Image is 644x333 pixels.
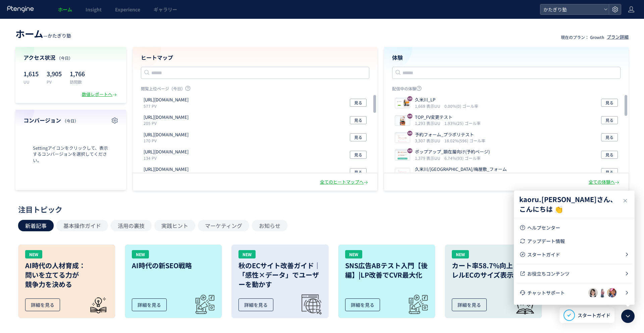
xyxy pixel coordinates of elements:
[519,221,629,234] a: ヘルプセンター
[415,132,483,138] p: 予約フォーム_プラポリテスト
[144,132,189,138] p: https://katagirijuku.jp/gyms
[18,244,115,318] a: NEWAI時代の人材育成：問いを立てる力が競争力を決める詳細を見る
[605,133,613,141] span: 見る
[445,244,542,318] a: NEWカート率58.7%向上！アパレルECのサイズ表示改善術詳細を見る
[144,114,189,121] p: https://katagirijuku.jp/recruit
[23,145,118,164] span: Settingアイコンをクリックして、表示するコンバージョンを選択してください。
[392,86,621,94] p: 配信中の体験
[350,133,367,141] button: 見る
[115,6,140,13] span: Experience
[415,120,443,126] i: 1,293 表示UU
[350,151,367,159] button: 見る
[415,166,507,173] p: 久米川/南阿佐ヶ谷/梅屋敷_フォーム
[252,220,287,231] button: お知らせ
[15,27,71,40] div: —
[125,244,222,318] a: NEWAI時代の新SEO戦略詳細を見る
[23,68,39,79] p: 1,615
[415,173,440,178] i: 505 表示UU
[354,168,362,176] span: 見る
[350,116,367,124] button: 見る
[561,34,604,40] p: 現在のプラン： Growth
[395,151,410,160] img: 86e1da79e633b8337b78b578ce50f2341753348655789.png
[395,168,410,178] img: 516f92e8001890f98d2b6a21c439b07b1754534192658.jpeg
[601,99,618,107] button: 見る
[132,261,215,270] h3: AI時代の新SEO戦略
[415,103,443,109] i: 1,668 表示UU
[238,298,273,311] div: 詳細を見る
[598,288,607,297] img: Profile image for victoria
[444,120,481,126] i: 1.93%(25) ゴール率
[527,238,629,244] span: アップデート情報
[415,155,443,161] i: 1,379 表示UU
[132,298,167,311] div: 詳細を見る
[48,32,71,39] span: かたぎり塾
[144,173,191,178] p: 118 PV
[23,54,118,61] h4: アクセス状況
[395,133,410,143] img: b6ada0f896b96e43b393d6c6b58e50091754534812259.jpeg
[23,79,39,85] p: UU
[231,244,329,318] a: NEW秋のECサイト改善ガイド｜「感性×データ」でユーザーを動かす詳細を見る
[527,270,625,277] span: お役立ちコンテンツ
[141,86,369,94] p: 閲覧上位ページ（今日）
[588,288,598,297] img: Profile image for Hana
[354,151,362,159] span: 見る
[58,6,72,13] span: ホーム
[605,99,613,107] span: 見る
[56,220,108,231] button: 基本操作ガイド
[86,6,102,13] span: Insight
[25,250,42,258] div: NEW
[415,97,476,103] p: 久米川_LP
[18,220,54,231] button: 新着記事
[578,312,610,319] span: スタートガイド
[415,138,443,143] i: 3,307 表示UU
[601,116,618,124] button: 見る
[15,27,43,40] span: ホーム
[350,99,367,107] button: 見る
[25,261,108,289] h3: AI時代の人材育成： 問いを立てる力が 競争力を決める
[607,34,629,40] div: プラン詳細
[144,155,191,161] p: 134 PV
[605,116,613,124] span: 見る
[62,118,78,124] span: （今日）
[111,220,152,231] button: 活用の裏技
[392,54,621,61] h4: 体験
[47,68,62,79] p: 3,905
[444,155,481,161] i: 6.74%(93) ゴール率
[519,234,629,248] a: アップデート情報
[452,250,469,258] div: NEW
[605,168,613,176] span: 見る
[238,261,322,289] h3: 秋のECサイト改善ガイド｜「感性×データ」でユーザーを動かす
[154,220,195,231] button: 実践ヒント
[144,138,191,143] p: 170 PV
[354,133,362,141] span: 見る
[57,55,73,61] span: （今日）
[47,79,62,85] p: PV
[519,195,621,214] span: kaoru.[PERSON_NAME]さん、こんにちは 👏
[452,298,487,311] div: 詳細を見る
[601,151,618,159] button: 見る
[354,99,362,107] span: 見る
[23,116,118,124] h4: コンバージョン
[527,251,625,258] span: スタートガイド
[350,168,367,176] button: 見る
[82,91,118,98] div: 数値レポートへ
[345,298,380,311] div: 詳細を見る
[18,204,623,215] div: 注目トピック
[338,244,435,318] a: NEWSNS広告ABテスト入門【後編】|LP改善でCVR最大化詳細を見る
[415,114,478,121] p: TOP_FV変更テスト
[141,54,369,61] h4: ヒートマップ
[589,179,621,185] div: 全ての体験へ
[601,133,618,141] button: 見る
[132,250,149,258] div: NEW
[25,298,60,311] div: 詳細を見る
[395,99,410,108] img: e0df5f3698b358b9e824440e717ec84a1756113310017.jpeg
[395,116,410,126] img: 1e5d942c133b35167875bcd228d63deb1755497045409.jpeg
[607,288,616,297] img: Profile image for 北田
[601,168,618,176] button: 見る
[345,261,428,280] h3: SNS広告ABテスト入門【後編】|LP改善でCVR最大化
[452,261,535,280] h3: カート率58.7%向上！アパレルECのサイズ表示改善術
[441,173,477,178] i: 4.55%(23) ゴール率
[444,103,478,109] i: 0.00%(0) ゴール率
[154,6,177,13] span: ギャラリー
[70,79,85,85] p: 訪問数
